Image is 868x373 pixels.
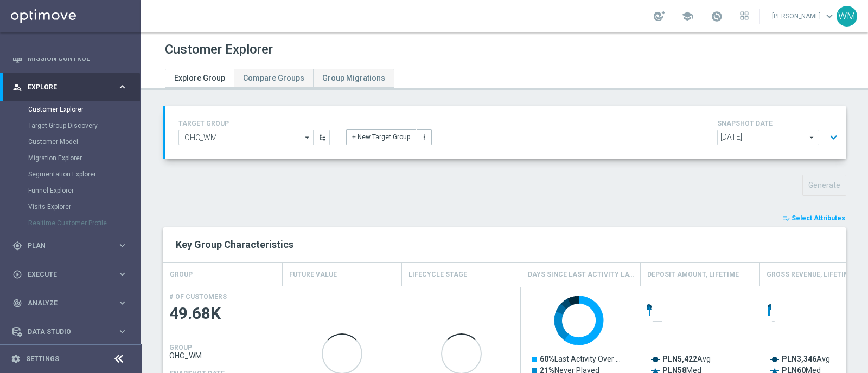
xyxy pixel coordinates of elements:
span: Group Migrations [322,74,385,82]
span: Select Attributes [792,214,845,222]
tspan: PLN5,422 [662,355,697,363]
text: Last Activity Over … [540,355,621,363]
span: Analyze [28,300,117,306]
a: Mission Control [28,44,127,73]
button: expand_more [826,127,841,148]
div: Target Group Discovery [28,117,140,134]
i: keyboard_arrow_right [117,298,127,308]
span: 49.68K [169,303,276,324]
i: more_vert [420,133,428,141]
a: Funnel Explorer [28,186,113,195]
i: keyboard_arrow_right [117,82,127,92]
a: Customer Model [28,138,113,146]
div: Customer Model [28,134,140,150]
span: Execute [28,271,117,278]
ul: Tabs [165,69,394,88]
button: Generate [802,175,846,196]
tspan: PLN3,346 [782,355,816,363]
i: keyboard_arrow_right [117,269,127,279]
h4: Deposit Amount, Lifetime [647,265,739,284]
button: gps_fixed Plan keyboard_arrow_right [12,241,128,250]
i: playlist_add_check [782,214,790,222]
button: Mission Control [12,54,128,63]
div: Customer Explorer [28,101,140,117]
div: Mission Control [12,44,127,73]
span: Explore Group [174,74,225,82]
i: person_search [12,82,22,92]
h2: Key Group Characteristics [176,238,833,251]
h4: SNAPSHOT DATE [717,120,842,127]
span: keyboard_arrow_down [824,10,835,22]
text: Avg [662,355,711,363]
a: Target Group Discovery [28,121,113,130]
i: arrow_drop_down [302,130,313,145]
a: Visits Explorer [28,202,113,211]
span: OHC_WM [169,351,276,360]
div: Realtime Customer Profile [28,215,140,231]
div: Explore [12,82,117,92]
h4: Days Since Last Activity Layer, Non Depositor [528,265,634,284]
div: TARGET GROUP arrow_drop_down + New Target Group more_vert SNAPSHOT DATE arrow_drop_down expand_more [178,117,833,148]
button: person_search Explore keyboard_arrow_right [12,83,128,91]
h4: GROUP [170,265,193,284]
text: Avg [782,355,830,363]
i: keyboard_arrow_right [117,240,127,251]
i: play_circle_outline [12,270,22,279]
div: WM [837,6,857,27]
a: [PERSON_NAME]keyboard_arrow_down [771,8,837,24]
div: Plan [12,241,117,251]
a: Segmentation Explorer [28,170,113,179]
tspan: 60% [540,355,554,363]
h4: TARGET GROUP [178,120,330,127]
i: settings [11,354,21,364]
button: Data Studio keyboard_arrow_right [12,328,128,336]
h1: Customer Explorer [165,42,273,57]
i: track_changes [12,298,22,308]
button: track_changes Analyze keyboard_arrow_right [12,299,128,307]
h4: Gross Revenue, Lifetime [767,265,853,284]
button: play_circle_outline Execute keyboard_arrow_right [12,270,128,279]
div: Data Studio [12,327,117,337]
h4: # OF CUSTOMERS [169,293,227,300]
button: + New Target Group [346,129,416,145]
div: Segmentation Explorer [28,166,140,182]
span: school [681,10,693,22]
div: Visits Explorer [28,199,140,215]
div: Execute [12,270,117,279]
i: gps_fixed [12,241,22,251]
h4: GROUP [169,344,192,351]
a: Customer Explorer [28,105,113,114]
span: Explore [28,84,117,90]
button: playlist_add_check Select Attributes [781,212,846,224]
div: Migration Explorer [28,150,140,166]
div: Funnel Explorer [28,182,140,199]
span: Data Studio [28,329,117,335]
a: Migration Explorer [28,154,113,162]
a: Settings [26,356,59,362]
span: Plan [28,243,117,249]
h4: Lifecycle Stage [409,265,467,284]
div: Analyze [12,298,117,308]
button: more_vert [417,129,432,145]
i: keyboard_arrow_right [117,326,127,337]
h4: Future Value [289,265,337,284]
input: Select Existing or Create New [178,130,314,145]
span: Compare Groups [243,74,304,82]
